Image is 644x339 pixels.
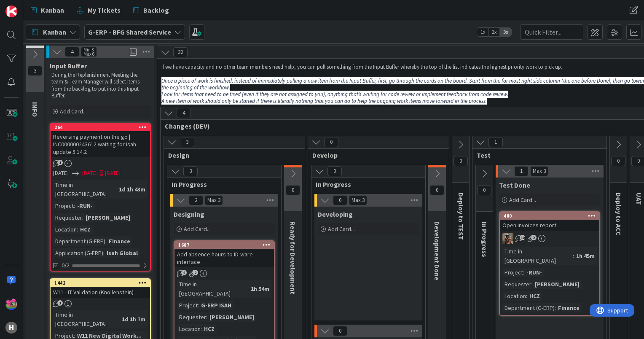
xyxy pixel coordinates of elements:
[526,291,527,301] span: :
[502,303,555,312] div: Department (G-ERP)
[509,196,536,204] span: Add Card...
[74,201,75,210] span: :
[53,180,115,199] div: Time in [GEOGRAPHIC_DATA]
[333,195,347,205] span: 0
[500,212,599,220] div: 480
[504,213,599,219] div: 480
[555,303,556,312] span: :
[488,137,503,147] span: 1
[115,185,117,194] span: :
[488,28,500,36] span: 2x
[502,247,573,265] div: Time in [GEOGRAPHIC_DATA]
[635,193,643,205] span: UAT
[53,310,118,328] div: Time in [GEOGRAPHIC_DATA]
[556,303,582,312] div: Finance
[202,324,217,334] div: HCZ
[453,156,468,166] span: 0
[53,201,74,210] div: Project
[128,3,174,18] a: Backlog
[614,193,623,236] span: Deploy to ACC
[88,28,171,36] b: G-ERP - BFG Shared Service
[5,298,17,310] img: JK
[180,137,194,147] span: 3
[174,241,274,267] div: 1687Add absence hours to ID-ware interface
[51,131,150,157] div: Reversing payment on the go | INC000000243612 waiting for isah update 5.14.2
[312,151,438,159] span: Develop
[82,213,83,222] span: :
[51,124,150,157] div: 264Reversing payment on the go | INC000000243612 waiting for isah update 5.14.2
[531,235,537,240] span: 2
[53,213,82,222] div: Requester
[143,5,169,15] span: Backlog
[289,221,297,294] span: Ready for Development
[318,210,353,218] span: Developing
[249,284,271,293] div: 1h 54m
[433,221,441,280] span: Development Done
[286,185,300,195] span: 0
[177,301,198,310] div: Project
[206,312,207,322] span: :
[480,222,489,257] span: In Progress
[500,220,599,231] div: Open invoices report
[499,181,530,189] span: Test Done
[103,248,105,258] span: :
[173,47,188,57] span: 32
[500,233,599,244] div: VK
[78,225,93,234] div: HCZ
[500,28,511,36] span: 3x
[5,322,17,334] div: H
[120,315,148,324] div: 1d 1h 7m
[161,97,487,105] em: A new item of work should only be started if there is literally nothing that you can do to help t...
[177,324,201,334] div: Location
[105,237,107,246] span: :
[611,156,625,166] span: 0
[178,242,274,248] div: 1687
[193,270,198,275] span: 2
[177,108,191,118] span: 4
[18,1,38,11] span: Support
[53,225,77,234] div: Location
[189,195,203,205] span: 2
[183,166,198,176] span: 3
[105,169,121,178] div: [DATE]
[201,324,202,334] span: :
[333,326,347,336] span: 0
[457,193,465,240] span: Deploy to TEST
[524,268,544,277] div: -RUN-
[181,270,187,275] span: 4
[51,279,150,298] div: 1442W11 - IT Validation (Knollenstein)
[65,47,79,57] span: 4
[51,279,150,287] div: 1442
[316,180,415,188] span: In Progress
[477,151,596,159] span: Test
[502,291,526,301] div: Location
[51,72,149,99] p: During the Replenishment Meeting the team & Team Manager will select items from the backlog to pu...
[26,3,69,18] a: Kanban
[51,287,150,298] div: W11 - IT Validation (Knollenstein)
[165,122,640,130] span: Changes (DEV)
[83,52,94,56] div: Max 6
[499,211,600,316] a: 480Open invoices reportVKTime in [GEOGRAPHIC_DATA]:1h 45mProject:-RUN-Requester:[PERSON_NAME]Loca...
[177,312,206,322] div: Requester
[50,62,87,70] span: Input Buffer
[51,124,150,131] div: 264
[207,312,256,322] div: [PERSON_NAME]
[430,185,444,195] span: 0
[60,108,87,115] span: Add Card...
[72,3,126,18] a: My Tickets
[177,280,247,298] div: Time in [GEOGRAPHIC_DATA]
[520,235,525,240] span: 10
[514,166,529,176] span: 1
[533,280,582,289] div: [PERSON_NAME]
[168,151,294,159] span: Design
[174,249,274,267] div: Add absence hours to ID-ware interface
[50,123,151,272] a: 264Reversing payment on the go | INC000000243612 waiting for isah update 5.14.2[DATE][DATE][DATE]...
[118,315,120,324] span: :
[105,248,140,258] div: Isah Global
[198,301,199,310] span: :
[172,180,271,188] span: In Progress
[77,225,78,234] span: :
[53,169,69,178] span: [DATE]
[574,251,597,261] div: 1h 45m
[502,233,513,244] img: VK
